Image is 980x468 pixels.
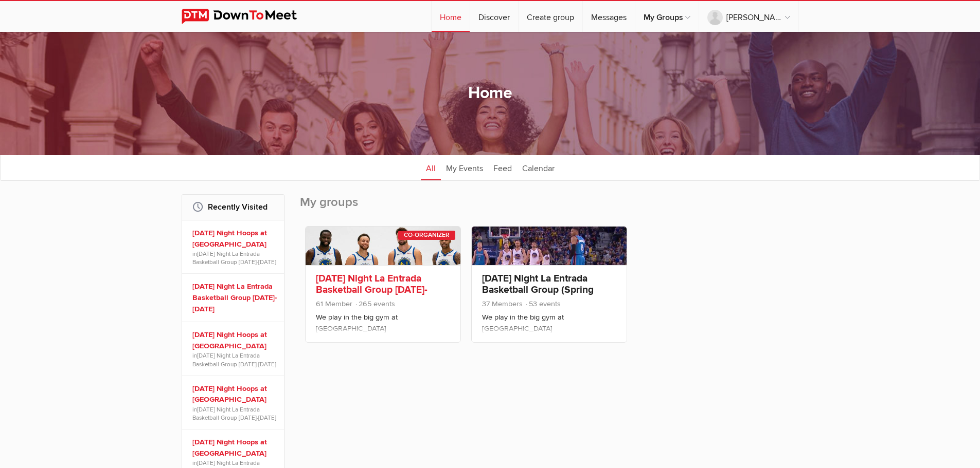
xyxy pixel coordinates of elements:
a: [PERSON_NAME] [699,1,798,32]
a: Messages [583,1,635,32]
h1: Home [468,83,512,104]
img: DownToMeet [182,9,313,24]
a: [DATE] Night La Entrada Basketball Group [DATE]-[DATE] [316,272,427,307]
p: We play in the big gym at [GEOGRAPHIC_DATA] ([STREET_ADDRESS][PERSON_NAME]) at 8:30p-10:00p. Plea... [316,312,450,363]
h2: Recently Visited [192,195,274,219]
a: Home [432,1,470,32]
a: [DATE] Night Hoops at [GEOGRAPHIC_DATA] [192,228,277,250]
a: [DATE] Night Hoops at [GEOGRAPHIC_DATA] [192,329,277,351]
span: in [192,405,277,422]
span: 53 events [525,299,561,308]
p: We play in the big gym at [GEOGRAPHIC_DATA] ([STREET_ADDRESS][PERSON_NAME]) at 8:30p-10:00p. Plea... [482,312,616,363]
a: [DATE] Night Hoops at [GEOGRAPHIC_DATA] [192,383,277,405]
a: [DATE] Night La Entrada Basketball Group [DATE]-[DATE] [192,406,276,421]
span: in [192,351,277,368]
span: 37 Members [482,299,523,308]
a: My Groups [635,1,699,32]
a: Create group [519,1,582,32]
a: [DATE] Night Hoops at [GEOGRAPHIC_DATA] [192,437,277,459]
a: My Events [441,155,488,180]
a: [DATE] Night La Entrada Basketball Group [DATE]-[DATE] [192,352,276,367]
a: All [421,155,441,180]
span: 61 Member [316,299,352,308]
a: Feed [488,155,517,180]
a: Discover [470,1,518,32]
div: Co-Organizer [398,231,455,240]
span: 265 events [354,299,395,308]
a: Calendar [517,155,560,180]
a: [DATE] Night La Entrada Basketball Group [DATE]-[DATE] [192,250,276,266]
a: [DATE] Night La Entrada Basketball Group (Spring 2022) [482,272,594,307]
a: [DATE] Night La Entrada Basketball Group [DATE]-[DATE] [192,281,277,314]
span: in [192,250,277,266]
h2: My groups [300,194,799,221]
